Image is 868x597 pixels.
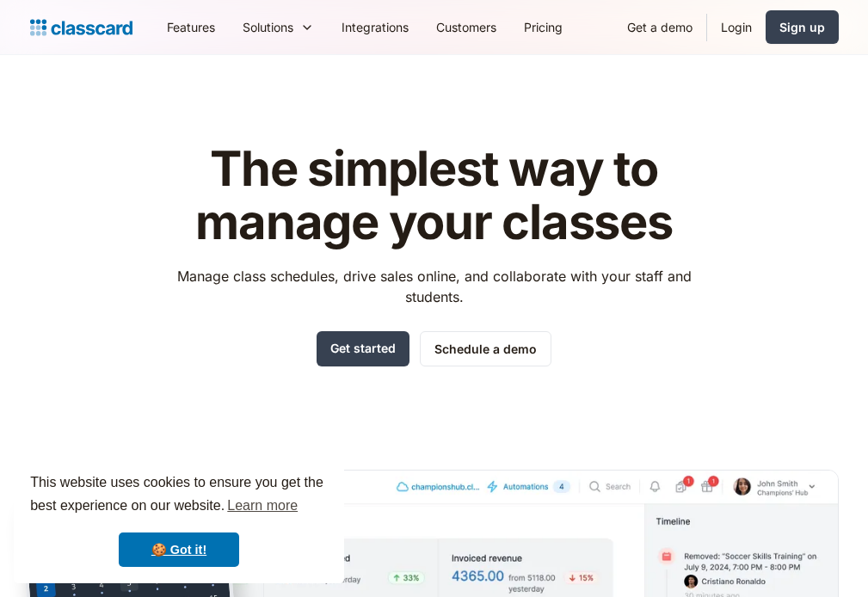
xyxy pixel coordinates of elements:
[119,532,239,567] a: dismiss cookie message
[161,266,707,307] p: Manage class schedules, drive sales online, and collaborate with your staff and students.
[510,8,576,46] a: Pricing
[707,8,766,46] a: Login
[317,331,409,366] a: Get started
[30,15,132,40] a: home
[225,493,300,519] a: learn more about cookies
[14,456,344,583] div: cookieconsent
[161,143,707,249] h1: The simplest way to manage your classes
[243,18,293,36] div: Solutions
[766,10,839,44] a: Sign up
[779,18,825,36] div: Sign up
[153,8,229,46] a: Features
[229,8,328,46] div: Solutions
[613,8,706,46] a: Get a demo
[420,331,551,366] a: Schedule a demo
[422,8,510,46] a: Customers
[30,472,328,519] span: This website uses cookies to ensure you get the best experience on our website.
[328,8,422,46] a: Integrations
